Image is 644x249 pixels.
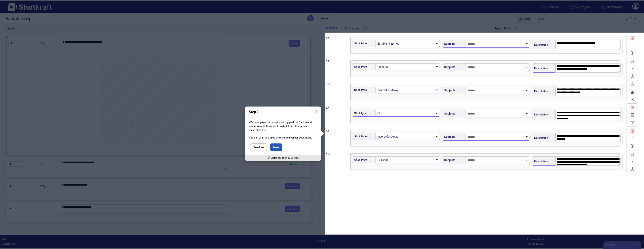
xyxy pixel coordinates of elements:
[377,87,404,93] div: Insert/Cut Away
[352,87,367,93] span: Shot Type
[267,156,299,159] a: 🚀 Digital adoption by Usetiful
[326,150,349,156] div: 1 . 6
[250,143,267,151] button: Previous
[630,143,635,149] img: Add Icon
[630,73,635,79] img: Add Icon
[630,50,635,56] img: Add Icon
[630,159,635,164] img: Expand Icon
[630,105,635,110] img: Trash Icon
[377,64,404,69] div: Medium
[630,66,635,71] img: Expand Icon
[442,157,455,163] span: Subjects
[245,107,321,117] h4: Step 2
[630,42,635,48] img: Expand Icon
[377,41,404,46] div: Establishing shot
[249,120,317,132] p: We have generated some shot suggestions for the first scene. We call these shot cards. Click into...
[630,128,635,134] img: Trash Icon
[442,110,455,117] span: Subjects
[532,135,548,141] span: Description
[532,158,548,164] span: Description
[630,120,635,126] img: Add Icon
[442,134,455,140] span: Subjects
[630,58,635,64] img: Trash Icon
[630,97,635,102] img: Add Icon
[352,157,367,163] span: Shot Type
[352,40,367,47] span: Shot Type
[270,143,282,151] button: Next
[377,157,404,162] div: Full shot
[532,88,548,94] span: Description
[630,112,635,118] img: Expand Icon
[532,65,548,71] span: Description
[3,2,35,7] div: Online
[326,34,349,40] div: 1 . 1
[532,111,548,118] span: Description
[532,42,548,48] span: Description
[442,41,455,47] span: Subjects
[249,136,317,139] p: You can drag and drop the card to reorder your shots.
[326,127,349,133] div: 1 . 5
[630,166,635,172] img: Add Icon
[326,57,349,63] div: 1 . 2
[326,80,349,86] div: 1 . 3
[442,87,455,94] span: Subjects
[352,110,367,116] span: Shot Type
[377,134,404,139] div: Insert/Cut Away
[326,103,349,110] div: 1 . 4
[630,35,635,41] img: Trash Icon
[352,133,367,140] span: Shot Type
[442,64,455,70] span: Subjects
[352,64,367,70] span: Shot Type
[630,135,635,141] img: Expand Icon
[630,151,635,157] img: Trash Icon
[630,81,635,87] img: Trash Icon
[377,111,404,116] div: CU
[630,89,635,95] img: Expand Icon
